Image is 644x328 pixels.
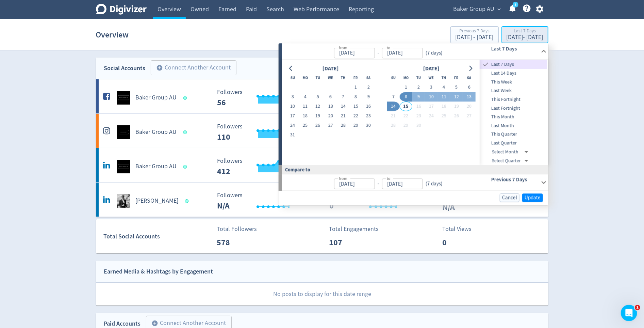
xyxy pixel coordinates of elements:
button: 25 [299,121,312,130]
a: Baker Group AU undefinedBaker Group AU Followers --- _ 0% Followers 110 Engagements 5 Engagements... [96,114,548,148]
span: add_circle [156,64,163,71]
button: 2 [362,83,375,92]
th: Thursday [437,73,450,83]
button: 4 [299,92,312,102]
button: 29 [349,121,362,130]
div: from-to(7 days)Last 7 Days [282,60,548,165]
th: Wednesday [425,73,437,83]
th: Saturday [362,73,375,83]
button: 26 [312,121,324,130]
p: 578 [217,236,256,249]
a: Connect Another Account [146,61,236,75]
button: Go to previous month [286,64,296,73]
p: 0 [442,236,481,249]
h5: Baker Group AU [136,128,177,136]
th: Thursday [337,73,349,83]
button: 28 [337,121,349,130]
span: This Week [480,78,547,86]
img: Baker Group AU undefined [117,125,130,139]
button: 29 [400,121,412,130]
button: 22 [400,111,412,121]
button: Baker Group AU [451,4,503,15]
button: 23 [412,111,425,121]
div: This Month [480,112,547,121]
button: 5 [312,92,324,102]
div: Select Month [492,147,531,156]
div: Last 7 Days [480,60,547,69]
button: 21 [337,111,349,121]
span: Update [525,195,541,200]
div: from-to(7 days)Last 7 Days [282,43,548,60]
div: Total Social Accounts [103,232,212,241]
div: Last Fortnight [480,104,547,113]
div: This Fortnight [480,95,547,104]
button: Last 7 Days[DATE]- [DATE] [501,26,548,43]
button: 14 [337,102,349,111]
button: Connect Another Account [151,60,236,75]
button: Cancel [500,193,519,202]
button: 30 [412,121,425,130]
div: [DATE] [421,64,442,73]
div: ( 7 days ) [423,49,445,57]
h5: [PERSON_NAME] [136,197,179,205]
button: Update [522,193,543,202]
button: 24 [286,121,299,130]
button: 12 [312,102,324,111]
span: This Quarter [480,131,547,138]
div: [DATE] [320,64,341,73]
button: 6 [463,83,476,92]
div: This Quarter [480,130,547,139]
div: Last 7 Days [507,29,543,34]
a: Scott Baker undefined[PERSON_NAME] Followers --- _ 0% Followers N/A Engagements 0 Engagements 0 _... [96,183,548,217]
span: Data last synced: 15 Sep 2025, 11:02am (AEST) [185,199,191,203]
button: 28 [387,121,400,130]
span: Data last synced: 15 Sep 2025, 1:01am (AEST) [183,165,189,169]
p: Total Followers [217,224,257,234]
button: 7 [387,92,400,102]
button: 24 [425,111,437,121]
button: 19 [312,111,324,121]
button: 3 [425,83,437,92]
button: 16 [412,102,425,111]
th: Tuesday [312,73,324,83]
button: 27 [463,111,476,121]
button: 13 [324,102,337,111]
div: Select Quarter [492,156,531,165]
button: 18 [437,102,450,111]
label: from [338,45,347,50]
h6: Previous 7 Days [491,176,538,184]
p: N/A [442,201,481,213]
iframe: Intercom live chat [621,305,637,321]
a: Baker Group AU undefinedBaker Group AU Followers --- _ 0% Followers 56 Engagements 0 Engagements ... [96,79,548,113]
h5: Baker Group AU [136,94,177,102]
div: from-to(7 days)Previous 7 Days [282,174,548,191]
div: Previous 7 Days [456,29,494,34]
div: Last Month [480,121,547,130]
span: Last 14 Days [480,69,547,77]
button: 9 [362,92,375,102]
text: 5 [514,2,516,7]
span: expand_more [496,6,502,12]
a: Baker Group AU undefinedBaker Group AU Followers --- Followers 412 <1% Engagements 102 Engagement... [96,148,548,182]
button: 14 [387,102,400,111]
button: 27 [324,121,337,130]
div: Last 14 Days [480,69,547,78]
button: 22 [349,111,362,121]
th: Sunday [286,73,299,83]
button: 30 [362,121,375,130]
th: Wednesday [324,73,337,83]
span: Data last synced: 15 Sep 2025, 4:01am (AEST) [183,96,189,100]
button: 11 [299,102,312,111]
button: 18 [299,111,312,121]
button: 10 [425,92,437,102]
button: 13 [463,92,476,102]
label: to [386,45,390,50]
p: No posts to display for this date range [96,283,548,306]
button: 17 [286,111,299,121]
span: Data last synced: 15 Sep 2025, 9:02am (AEST) [183,130,189,134]
div: Earned Media & Hashtags by Engagement [104,267,213,277]
svg: Followers --- [214,192,316,210]
span: This Month [480,113,547,121]
span: Last 7 Days [490,61,547,68]
label: to [386,176,390,182]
